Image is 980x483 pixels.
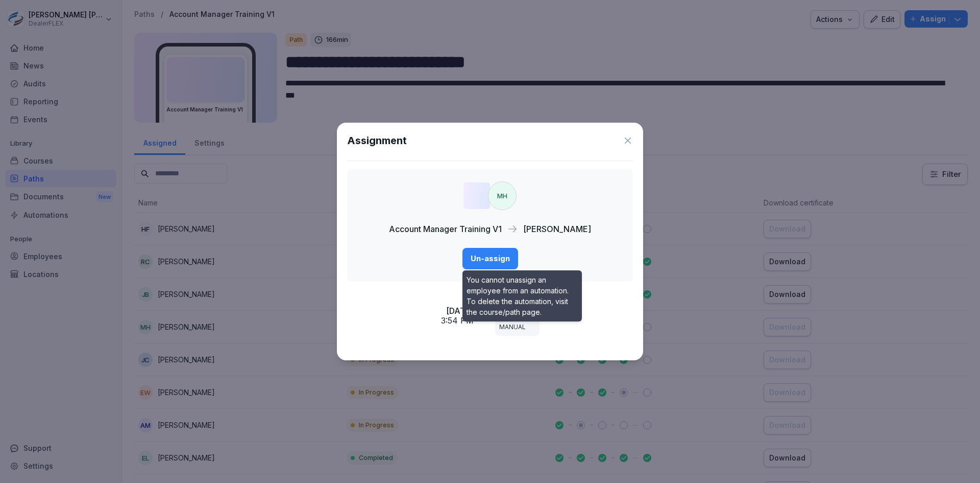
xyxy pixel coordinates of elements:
p: MANUAL [499,323,535,332]
p: 3:54 PM [441,316,474,326]
p: Account Manager Training V1 [389,223,502,235]
h1: Assignment [347,133,407,148]
div: Un-assign [471,253,510,264]
button: Un-assign [462,248,518,269]
p: [DATE] [446,306,474,316]
p: Assigned [499,310,535,323]
div: MH [488,181,517,210]
p: [PERSON_NAME] [523,223,591,235]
